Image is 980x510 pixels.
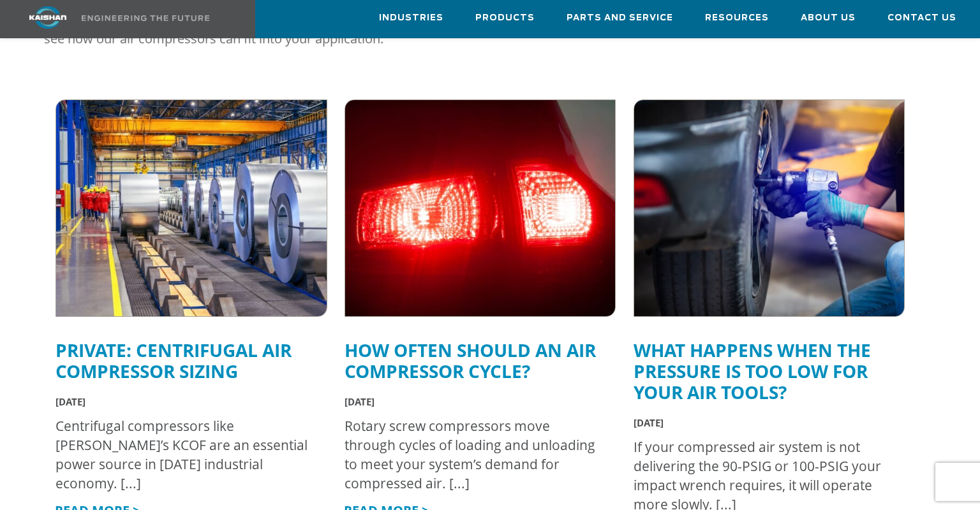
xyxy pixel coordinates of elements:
[345,338,596,383] a: How Often Should an Air Compressor Cycle?
[705,11,769,25] span: Resources
[801,11,856,25] span: About Us
[345,100,616,316] img: Untitled-design-69.jpg
[801,1,856,35] a: About Us
[56,416,315,493] div: Centrifugal compressors like [PERSON_NAME]’s KCOF are an essential power source in [DATE] industr...
[634,338,871,404] a: What Happens When the Pressure Is Too Low for Your Air Tools?
[634,100,905,316] img: Impact wrench
[56,395,85,408] span: [DATE]
[345,416,604,493] div: Rotary screw compressors move through cycles of loading and unloading to meet your system’s deman...
[345,395,375,408] span: [DATE]
[567,1,673,35] a: Parts and Service
[475,1,535,35] a: Products
[475,11,535,25] span: Products
[705,1,769,35] a: Resources
[379,11,443,25] span: Industries
[887,1,956,35] a: Contact Us
[82,15,209,21] img: Engineering the future
[567,11,673,25] span: Parts and Service
[56,338,292,383] a: Private: Centrifugal Air Compressor Sizing
[379,1,443,35] a: Industries
[634,416,664,429] span: [DATE]
[887,11,956,25] span: Contact Us
[56,100,327,316] img: The steel industry needs centrifugals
